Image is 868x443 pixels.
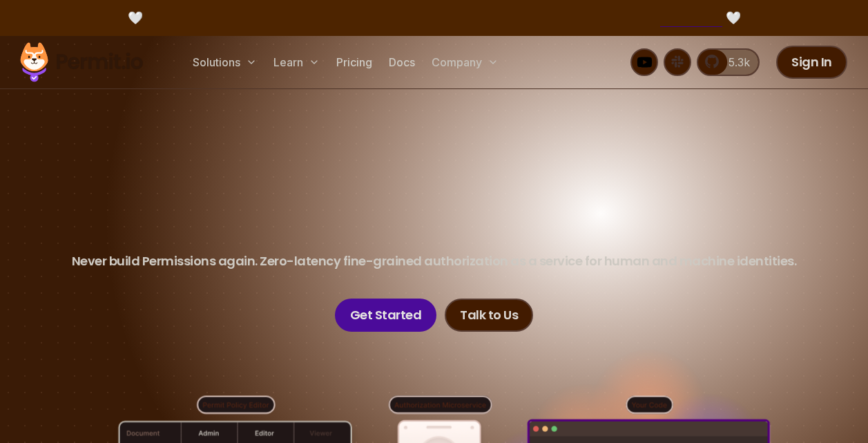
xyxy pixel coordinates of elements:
[171,171,697,232] span: Permissions for The AI Era
[14,39,149,86] img: Permit logo
[445,299,533,332] a: Talk to Us
[697,48,760,76] a: 5.3k
[268,48,325,76] button: Learn
[776,46,847,79] a: Sign In
[335,299,437,332] a: Get Started
[720,54,750,70] span: 5.3k
[426,48,504,76] button: Company
[383,48,421,76] a: Docs
[187,48,262,76] button: Solutions
[146,9,722,27] span: [DOMAIN_NAME] - Permit's New Platform for Enterprise-Grade AI Agent Security |
[72,252,797,271] p: Never build Permissions again. Zero-latency fine-grained authorization as a service for human and...
[331,48,378,76] a: Pricing
[660,9,722,27] a: Try it here
[33,8,835,28] div: 🤍 🤍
